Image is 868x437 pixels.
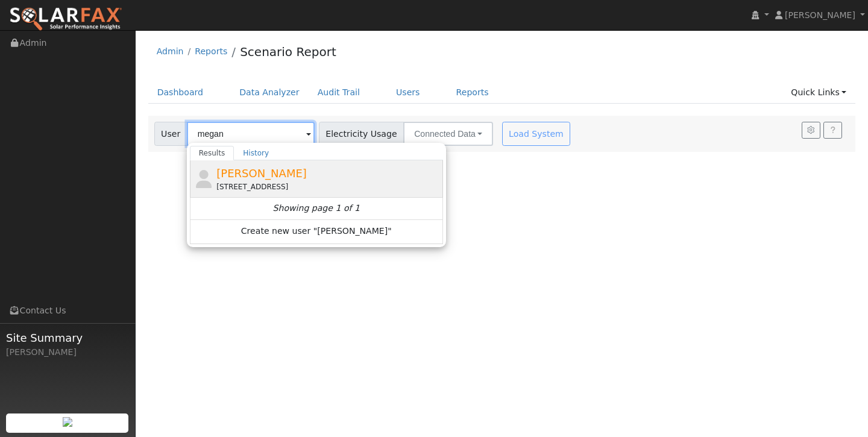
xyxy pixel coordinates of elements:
img: retrieve [63,417,72,427]
a: Scenario Report [240,45,336,59]
span: User [154,122,187,146]
a: Users [387,81,429,104]
a: History [234,146,278,160]
i: Showing page 1 of 1 [273,202,360,215]
a: Help Link [823,122,842,139]
span: [PERSON_NAME] [785,10,855,20]
span: Site Summary [6,330,129,346]
a: Dashboard [148,81,213,104]
span: [PERSON_NAME] [216,167,307,180]
a: Audit Trail [309,81,369,104]
a: Results [190,146,234,160]
button: Settings [802,122,820,139]
div: [STREET_ADDRESS] [216,181,440,192]
a: Admin [157,46,184,56]
a: Reports [195,46,227,56]
button: Connected Data [403,122,493,146]
div: [PERSON_NAME] [6,346,129,359]
span: Electricity Usage [319,122,404,146]
a: Data Analyzer [230,81,309,104]
input: Select a User [187,122,315,146]
img: SolarFax [9,7,122,32]
a: Quick Links [782,81,855,104]
span: Create new user "[PERSON_NAME]" [241,225,392,239]
a: Reports [447,81,498,104]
